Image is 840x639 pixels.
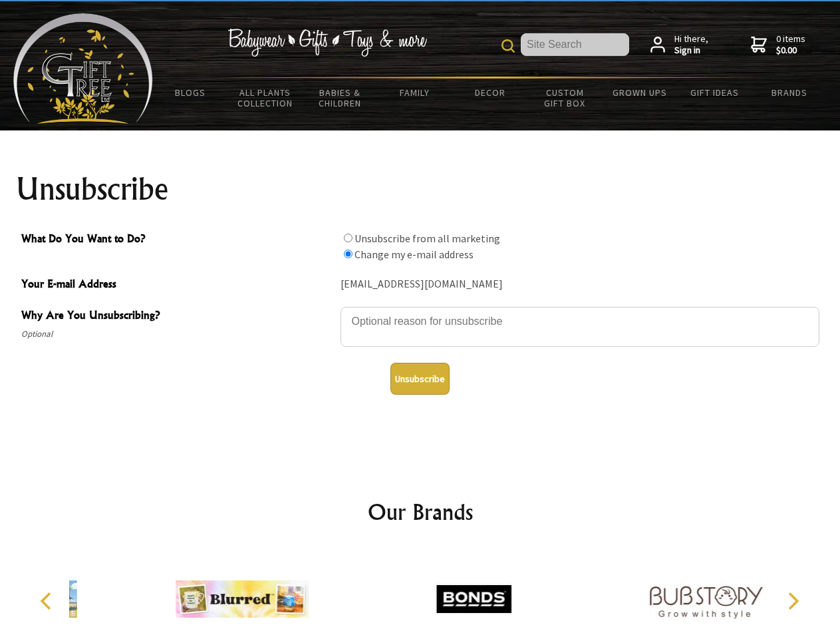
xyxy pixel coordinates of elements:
h1: Unsubscribe [16,173,825,205]
a: Hi there,Sign in [650,33,708,57]
button: Previous [33,586,63,616]
input: Site Search [521,33,629,56]
textarea: Why Are You Unsubscribing? [341,307,819,347]
span: 0 items [776,33,805,57]
a: Custom Gift Box [527,79,603,117]
span: Why Are You Unsubscribing? [21,307,334,326]
div: [EMAIL_ADDRESS][DOMAIN_NAME] [341,274,819,295]
a: BLOGS [153,79,228,106]
input: What Do You Want to Do? [344,234,352,242]
h2: Our Brands [27,496,814,528]
a: Babies & Children [303,79,378,117]
a: 0 items$0.00 [751,33,805,57]
a: Decor [452,79,527,106]
a: Grown Ups [602,79,677,106]
span: What Do You Want to Do? [21,230,334,250]
span: Optional [21,326,334,342]
a: All Plants Collection [228,79,303,117]
label: Unsubscribe from all marketing [354,232,500,245]
img: Babyware - Gifts - Toys and more... [13,13,153,124]
span: Hi there, [674,33,708,57]
a: Family [378,79,453,106]
a: Gift Ideas [677,79,752,106]
img: product search [501,39,515,53]
img: Babywear - Gifts - Toys & more [227,29,427,57]
a: Brands [752,79,827,106]
input: What Do You Want to Do? [344,250,352,258]
span: Your E-mail Address [21,276,334,295]
button: Next [778,586,807,616]
label: Change my e-mail address [354,248,474,261]
strong: $0.00 [776,45,805,57]
button: Unsubscribe [390,363,450,395]
strong: Sign in [674,45,708,57]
